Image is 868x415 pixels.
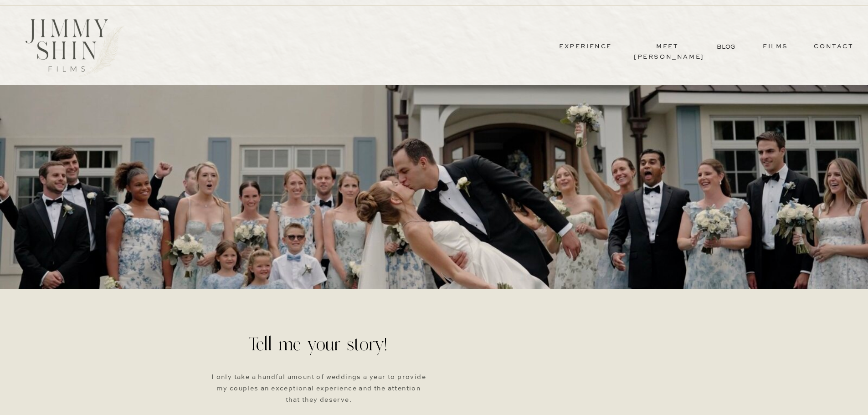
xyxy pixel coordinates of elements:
[801,41,867,52] a: contact
[753,41,798,52] a: films
[717,42,737,51] a: BLOG
[634,41,701,52] a: meet [PERSON_NAME]
[248,334,390,365] h1: Tell me your story!
[552,41,619,52] a: experience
